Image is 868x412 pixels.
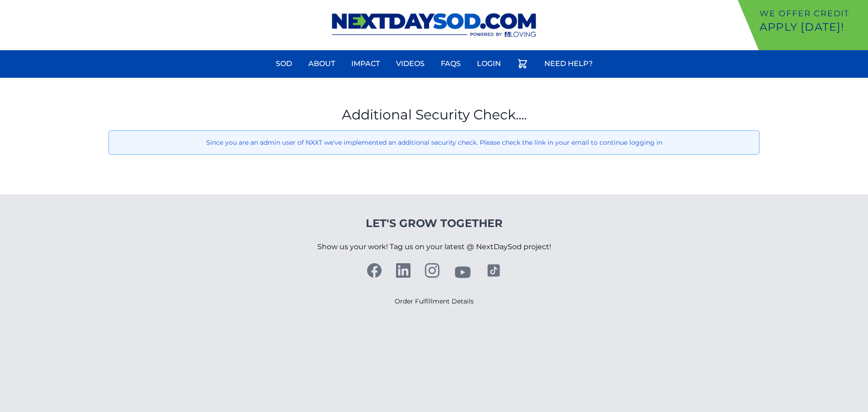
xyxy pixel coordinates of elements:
a: About [303,53,340,75]
a: FAQs [435,53,466,75]
p: Apply [DATE]! [759,20,864,34]
p: Since you are an admin user of NXXT we've implemented an additional security check. Please check ... [116,138,752,147]
a: Sod [270,53,297,75]
p: We offer Credit [759,7,864,20]
h4: Let's Grow Together [317,216,551,231]
h1: Additional Security Check.... [108,107,759,123]
a: Login [472,53,506,75]
a: Need Help? [539,53,598,75]
a: Videos [391,53,430,75]
a: Order Fulfillment Details [395,297,474,305]
p: Show us your work! Tag us on your latest @ NextDaySod project! [317,231,551,263]
a: Impact [346,53,385,75]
